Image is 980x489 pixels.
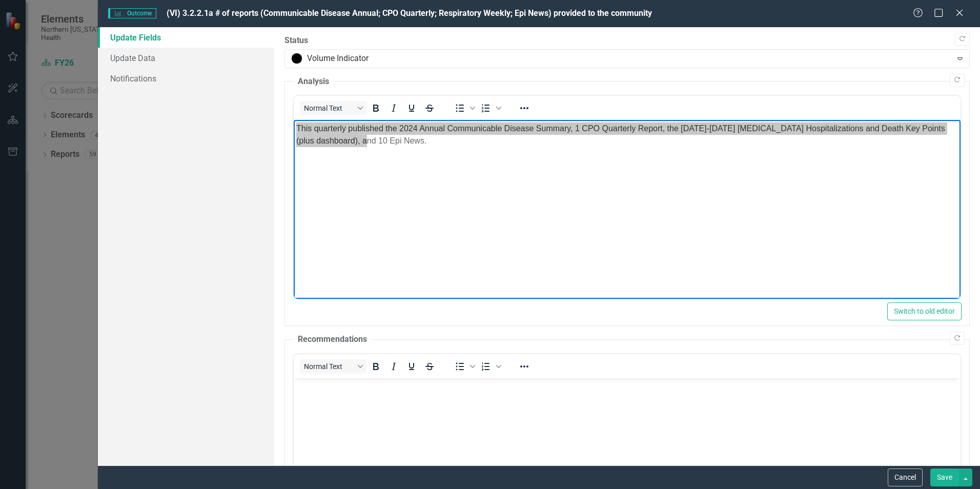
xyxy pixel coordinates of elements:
[293,334,372,345] legend: Recommendations
[284,35,970,47] label: Status
[516,101,533,115] button: Reveal or hide additional toolbar items
[516,359,533,374] button: Reveal or hide additional toolbar items
[421,101,438,115] button: Strikethrough
[421,359,438,374] button: Strikethrough
[98,68,274,89] a: Notifications
[167,8,652,18] span: (VI) 3.2.2.1a # of reports (Communicable Disease Annual; CPO Quarterly; Respiratory Weekly; Epi N...
[451,359,477,374] div: Bullet list
[385,101,402,115] button: Italic
[403,101,420,115] button: Underline
[930,468,959,486] button: Save
[293,76,334,88] legend: Analysis
[477,101,503,115] div: Numbered list
[887,302,962,320] button: Switch to old editor
[385,359,402,374] button: Italic
[304,104,354,112] span: Normal Text
[367,101,384,115] button: Bold
[300,359,366,374] button: Block Normal Text
[304,362,354,371] span: Normal Text
[98,27,274,48] a: Update Fields
[451,101,477,115] div: Bullet list
[403,359,420,374] button: Underline
[367,359,384,374] button: Bold
[108,8,156,18] span: Outcome
[98,48,274,68] a: Update Data
[294,120,961,299] iframe: Rich Text Area
[477,359,503,374] div: Numbered list
[888,468,923,486] button: Cancel
[300,101,366,115] button: Block Normal Text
